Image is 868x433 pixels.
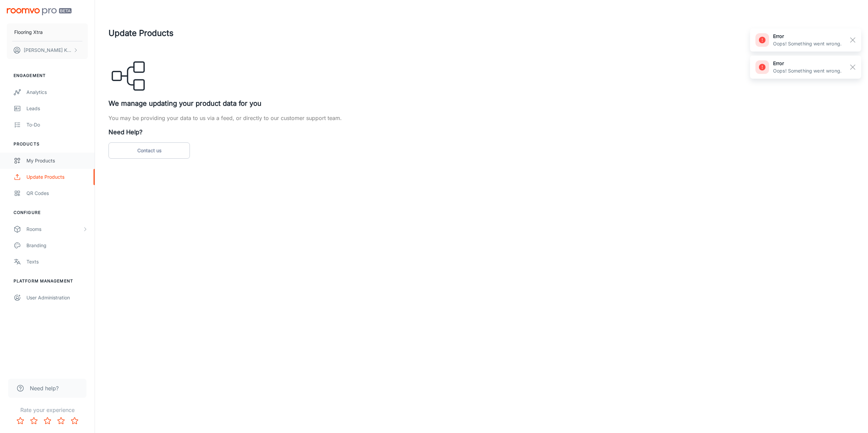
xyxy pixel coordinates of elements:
p: [PERSON_NAME] Khurana [24,46,72,54]
div: Update Products [26,173,88,181]
img: Roomvo PRO Beta [7,8,72,15]
div: Analytics [26,88,88,96]
h6: error [773,60,842,67]
button: Flooring Xtra [7,23,88,41]
p: Oops! Something went wrong. [773,67,842,75]
h5: We manage updating your product data for you [108,98,854,109]
div: To-do [26,121,88,129]
p: You may be providing your data to us via a feed, or directly to our customer support team. [108,114,854,122]
h6: error [773,33,842,40]
p: Flooring Xtra [14,28,43,36]
div: Leads [26,105,88,112]
h4: Update Products [108,27,854,39]
div: My Products [26,157,88,164]
h6: Need Help? [108,127,854,137]
p: Oops! Something went wrong. [773,40,842,47]
button: [PERSON_NAME] Khurana [7,41,88,59]
a: Contact us [108,142,190,159]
